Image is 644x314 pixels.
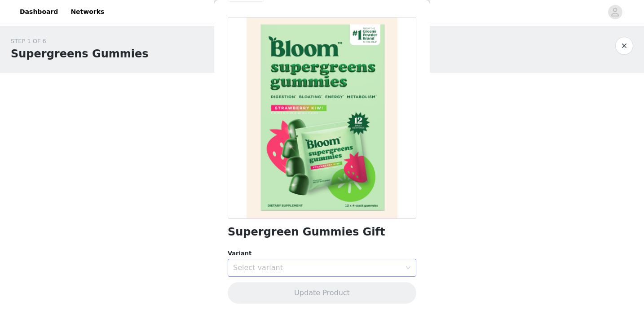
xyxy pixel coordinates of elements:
a: Dashboard [14,2,63,22]
div: STEP 1 OF 6 [11,37,149,46]
i: icon: down [406,265,411,271]
h1: Supergreen Gummies Gift [228,226,385,238]
a: Networks [65,2,110,22]
div: avatar [611,5,619,19]
button: Update Product [228,282,416,304]
div: Variant [228,249,416,258]
h1: Supergreens Gummies [11,46,149,62]
div: Select variant [233,263,401,272]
